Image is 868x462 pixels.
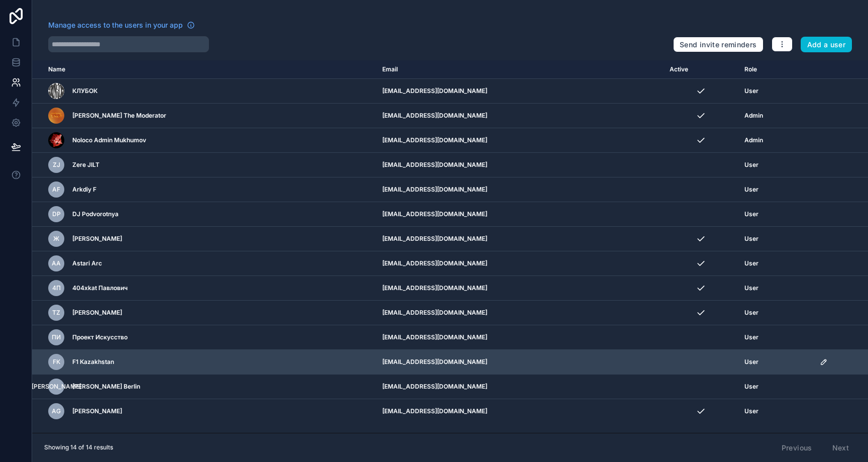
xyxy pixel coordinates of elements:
span: User [744,284,758,292]
td: [EMAIL_ADDRESS][DOMAIN_NAME] [376,325,664,350]
th: Email [376,60,664,79]
button: Add a user [801,37,852,53]
td: [EMAIL_ADDRESS][DOMAIN_NAME] [376,227,664,251]
td: [EMAIL_ADDRESS][DOMAIN_NAME] [376,276,664,301]
span: [PERSON_NAME] The Moderator [72,112,166,120]
span: 404xkat Павлович [72,284,128,292]
span: Ж [53,235,59,243]
span: DP [52,210,61,218]
span: КЛУБОК [72,87,97,95]
span: [PERSON_NAME] [32,383,81,391]
span: [PERSON_NAME] [72,407,122,415]
span: User [744,358,758,366]
th: Active [664,60,739,79]
span: Admin [744,112,763,120]
span: ZJ [53,161,60,169]
span: Admin [744,136,763,144]
td: [EMAIL_ADDRESS][DOMAIN_NAME] [376,79,664,104]
span: User [744,383,758,391]
span: Manage access to the users in your app [48,20,183,30]
span: User [744,235,758,243]
span: Arkdiy F [72,186,96,194]
span: DJ Podvorotnya [72,210,119,218]
span: User [744,259,758,267]
td: [EMAIL_ADDRESS][DOMAIN_NAME] [376,301,664,325]
span: User [744,407,758,415]
td: [EMAIL_ADDRESS][DOMAIN_NAME] [376,399,664,424]
span: Проект Искусство [72,333,128,341]
div: scrollable content [32,60,868,433]
th: Name [32,60,376,79]
td: [EMAIL_ADDRESS][DOMAIN_NAME] [376,350,664,375]
span: Noloco Admin Mukhumov [72,136,146,144]
th: Role [738,60,814,79]
span: User [744,210,758,218]
td: [EMAIL_ADDRESS][DOMAIN_NAME] [376,177,664,202]
span: 4П [52,284,61,292]
button: Send invite reminders [673,37,763,53]
td: [EMAIL_ADDRESS][DOMAIN_NAME] [376,104,664,128]
span: User [744,186,758,194]
span: F1 Kazakhstan [72,358,114,366]
span: FK [53,358,60,366]
span: [PERSON_NAME] [72,235,122,243]
span: User [744,87,758,95]
span: AF [52,186,60,194]
span: ПИ [52,333,61,341]
td: [EMAIL_ADDRESS][DOMAIN_NAME] [376,375,664,399]
span: Zere JILT [72,161,99,169]
a: Manage access to the users in your app [48,20,195,30]
span: AA [52,259,61,267]
span: User [744,333,758,341]
span: [PERSON_NAME] Berlin [72,383,140,391]
span: AG [52,407,61,415]
span: Astari Arc [72,259,102,267]
td: [EMAIL_ADDRESS][DOMAIN_NAME] [376,251,664,276]
span: Showing 14 of 14 results [44,443,113,451]
span: TZ [52,309,60,317]
td: [EMAIL_ADDRESS][DOMAIN_NAME] [376,153,664,177]
span: User [744,309,758,317]
td: [EMAIL_ADDRESS][DOMAIN_NAME] [376,128,664,153]
span: [PERSON_NAME] [72,309,122,317]
td: [EMAIL_ADDRESS][DOMAIN_NAME] [376,202,664,227]
span: User [744,161,758,169]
